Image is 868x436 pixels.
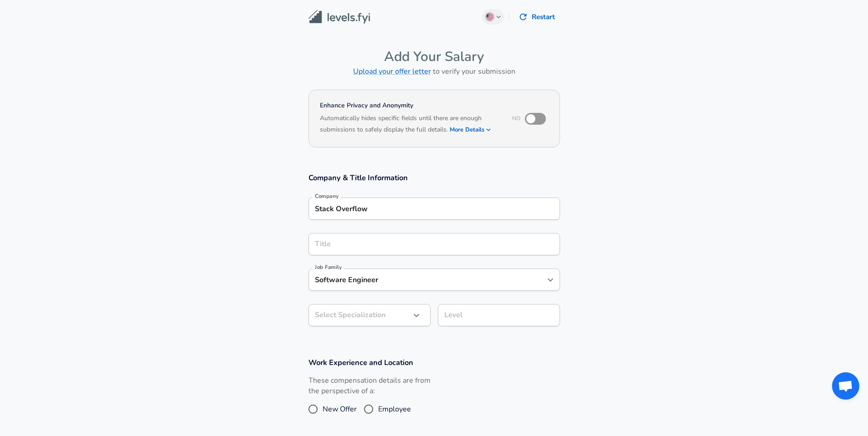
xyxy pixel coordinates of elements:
[308,375,431,396] label: These compensation details are from the perspective of a:
[320,113,500,136] h6: Automatically hides specific fields until there are enough submissions to safely display the full...
[378,404,411,415] span: Employee
[313,273,542,287] input: Software Engineer
[512,115,520,122] span: No
[323,404,357,415] span: New Offer
[313,237,556,251] input: Software Engineer
[313,202,556,216] input: Google
[515,7,560,26] button: Restart
[442,308,556,322] input: L3
[450,123,492,136] button: More Details
[308,65,560,78] h6: to verify your submission
[315,264,342,270] label: Job Family
[832,372,859,400] div: Open chat
[353,66,431,76] a: Upload your offer letter
[486,13,493,20] img: English (US)
[482,9,504,25] button: English (US)
[544,274,557,286] button: Open
[308,357,560,368] h3: Work Experience and Location
[308,172,560,183] h3: Company & Title Information
[320,101,500,110] h4: Enhance Privacy and Anonymity
[308,10,370,24] img: Levels.fyi
[308,48,560,65] h4: Add Your Salary
[315,193,339,199] label: Company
